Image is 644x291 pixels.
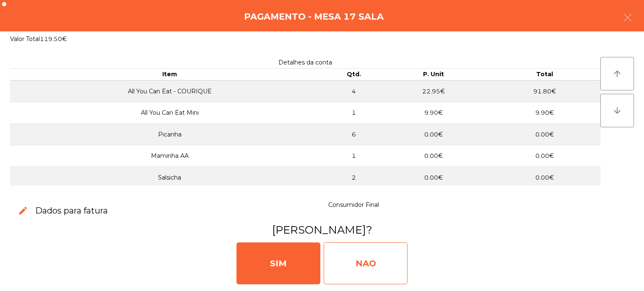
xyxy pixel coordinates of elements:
td: 1 [330,145,378,167]
td: 0.00€ [378,145,489,167]
th: Item [10,69,330,80]
td: 2 [330,167,378,189]
span: 119.50€ [40,35,67,43]
td: 91.80€ [489,80,600,102]
button: arrow_downward [600,94,634,127]
td: Salsicha [10,167,330,189]
td: 9.90€ [489,102,600,124]
td: All You Can Eat Mini [10,102,330,124]
td: 6 [330,124,378,145]
td: 0.00€ [378,124,489,145]
th: Qtd. [330,69,378,80]
td: 0.00€ [489,167,600,189]
span: Detalhes da conta [278,59,332,66]
div: SIM [236,242,320,284]
td: 0.00€ [489,124,600,145]
th: Total [489,69,600,80]
span: Valor Total [10,35,40,43]
td: 0.00€ [378,167,489,189]
td: 0.00€ [489,145,600,167]
td: 9.90€ [378,102,489,124]
td: Maminha AA [10,145,330,167]
span: edit [18,206,28,216]
td: Picanha [10,124,330,145]
div: NAO [324,242,408,284]
button: edit [11,199,35,223]
th: P. Unit [378,69,489,80]
button: arrow_upward [600,57,634,90]
h3: Dados para fatura [35,205,108,216]
h4: Pagamento - Mesa 17 Sala [244,10,384,23]
td: 22.95€ [378,80,489,102]
i: arrow_downward [612,106,622,116]
td: All You Can Eat - COURIQUE [10,80,330,102]
td: 4 [330,80,378,102]
td: 1 [330,102,378,124]
span: Consumidor Final [328,201,379,209]
i: arrow_upward [612,69,622,79]
h3: [PERSON_NAME]? [10,222,634,237]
